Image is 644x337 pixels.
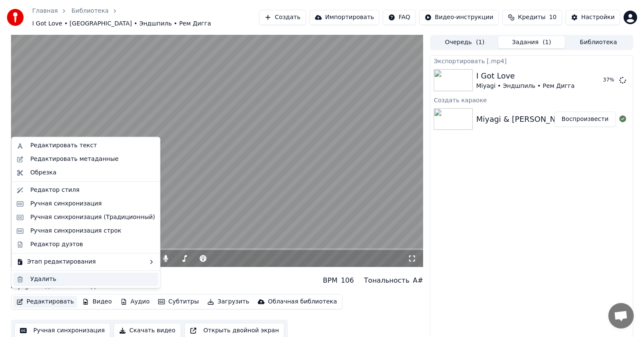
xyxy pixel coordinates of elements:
[543,38,551,47] span: ( 1 )
[502,10,562,25] button: Кредиты10
[608,303,634,329] div: Открытый чат
[268,298,337,306] div: Облачная библиотека
[30,186,79,194] div: Редактор стиля
[603,77,616,84] div: 37 %
[30,240,83,249] div: Редактор дуэтов
[565,36,632,48] button: Библиотека
[309,10,380,25] button: Импортировать
[364,275,410,286] div: Тональность
[30,275,56,284] div: Удалить
[30,155,118,163] div: Редактировать метаданные
[430,56,633,66] div: Экспортировать [.mp4]
[341,275,354,286] div: 106
[555,112,616,127] button: Воспроизвести
[71,7,109,15] a: Библиотека
[430,95,633,105] div: Создать караоке
[7,9,24,26] img: youka
[117,296,153,308] button: Аудио
[498,36,565,48] button: Задания
[549,13,557,22] span: 10
[518,13,546,22] span: Кредиты
[204,296,253,308] button: Загрузить
[419,10,499,25] button: Видео-инструкции
[155,296,202,308] button: Субтитры
[30,168,56,177] div: Обрезка
[476,82,574,90] div: Miyagi • Эндшпиль • Рем Дигга
[323,275,337,286] div: BPM
[13,255,158,269] div: Этап редактирования
[413,275,423,286] div: A#
[30,199,102,208] div: Ручная синхронизация
[431,36,498,48] button: Очередь
[581,13,615,22] div: Настройки
[79,296,115,308] button: Видео
[30,141,97,150] div: Редактировать текст
[32,7,58,15] a: Главная
[476,70,574,82] div: I Got Love
[30,227,121,235] div: Ручная синхронизация строк
[13,296,78,308] button: Редактировать
[32,7,259,28] nav: breadcrumb
[259,10,306,25] button: Создать
[383,10,415,25] button: FAQ
[32,20,211,28] span: I Got Love • [GEOGRAPHIC_DATA] • Эндшпиль • Рем Дигга
[30,213,155,222] div: Ручная синхронизация (Традиционный)
[476,38,485,47] span: ( 1 )
[566,10,620,25] button: Настройки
